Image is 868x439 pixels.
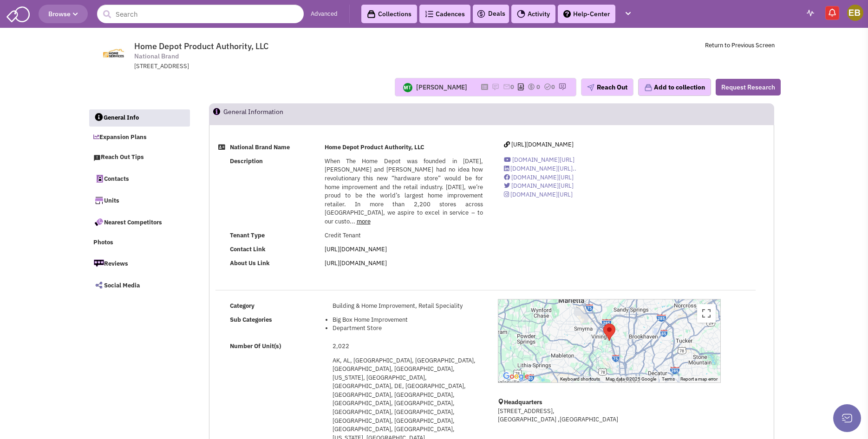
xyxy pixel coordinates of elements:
img: research-icon.png [559,83,566,90]
a: [DOMAIN_NAME][URL] [504,173,574,181]
a: Open this area in Google Maps (opens a new window) [501,370,531,382]
div: Home Depot Product Authority, LLC [603,324,615,341]
a: [URL][DOMAIN_NAME] [325,245,387,253]
span: Home Depot Product Authority, LLC [134,41,268,51]
b: Description [230,157,263,165]
img: Cadences_logo.png [425,11,433,17]
img: icon-dealamount.png [528,83,535,90]
span: Map data ©2025 Google [606,376,656,382]
img: plane.png [587,84,594,91]
span: [DOMAIN_NAME][URL] [511,173,574,181]
a: Expansion Plans [89,129,190,146]
b: Category [230,302,255,310]
img: icon-note.png [492,83,499,90]
a: Social Media [89,275,190,295]
span: [URL][DOMAIN_NAME] [511,140,574,148]
td: 2,022 [330,340,486,354]
a: Collections [361,5,417,23]
a: Cadences [419,5,470,23]
a: Photos [89,234,190,252]
button: Reach Out [581,78,633,96]
div: [STREET_ADDRESS] [134,62,377,71]
b: Sub Categories [230,316,272,324]
button: Toggle fullscreen view [697,304,716,323]
img: Google [501,370,531,382]
img: help.png [563,10,571,18]
button: Request Research [716,79,781,95]
span: 0 [536,83,540,91]
b: Headquarters [504,398,542,406]
a: Reviews [89,254,190,273]
div: [PERSON_NAME] [416,83,467,92]
span: [DOMAIN_NAME][URL] [511,182,574,190]
a: [DOMAIN_NAME][URL] [504,182,574,190]
img: icon-deals.svg [476,8,486,19]
td: Credit Tenant [322,229,486,242]
img: icon-email-active-16.png [503,83,510,90]
a: General Info [89,109,190,127]
span: [DOMAIN_NAME][URL] [510,191,573,198]
a: Nearest Competitors [89,212,190,232]
a: Help-Center [558,5,615,23]
span: Browse [48,10,78,18]
span: 0 [510,83,514,91]
span: National Brand [134,51,179,61]
p: [STREET_ADDRESS], [GEOGRAPHIC_DATA] ,[GEOGRAPHIC_DATA] [498,407,721,424]
h2: General Information [223,104,283,124]
a: Report a map error [680,376,718,382]
a: Deals [476,8,505,19]
img: Activity.png [517,10,525,18]
button: Add to collection [638,78,711,96]
b: About Us Link [230,259,270,267]
b: Number Of Unit(s) [230,342,281,350]
b: Tenant Type [230,231,265,239]
a: Return to Previous Screen [705,41,775,49]
input: Search [97,5,304,23]
img: icon-collection-lavender-black.svg [367,10,376,19]
a: Reach Out Tips [89,149,190,166]
a: [DOMAIN_NAME][URL].. [504,165,576,172]
b: Home Depot Product Authority, LLC [325,143,424,151]
a: Units [89,191,190,210]
a: [URL][DOMAIN_NAME] [504,140,574,148]
a: [DOMAIN_NAME][URL] [504,156,574,164]
li: Big Box Home Improvement [333,316,483,324]
span: 0 [551,83,555,91]
td: Building & Home Improvement, Retail Speciality [330,299,486,313]
a: more [357,217,371,225]
b: Contact Link [230,245,266,253]
img: SmartAdmin [7,5,30,22]
img: icon-collection-lavender.png [644,83,653,92]
a: Activity [511,5,555,23]
span: [DOMAIN_NAME][URL].. [510,165,576,172]
a: [DOMAIN_NAME][URL] [504,191,573,198]
img: Eric Broussard [847,5,863,21]
a: Advanced [311,10,338,19]
button: Browse [39,5,88,23]
img: TaskCount.png [544,83,551,90]
span: When The Home Depot was founded in [DATE], [PERSON_NAME] and [PERSON_NAME] had no idea how revolu... [325,157,483,225]
img: corporate.homedepot.com [94,42,136,65]
a: Terms (opens in new tab) [662,376,675,382]
a: [URL][DOMAIN_NAME] [325,259,387,267]
b: National Brand Name [230,143,290,151]
li: Department Store [333,324,483,333]
a: Contacts [89,169,190,188]
span: [DOMAIN_NAME][URL] [512,156,574,164]
button: Keyboard shortcuts [560,376,600,382]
